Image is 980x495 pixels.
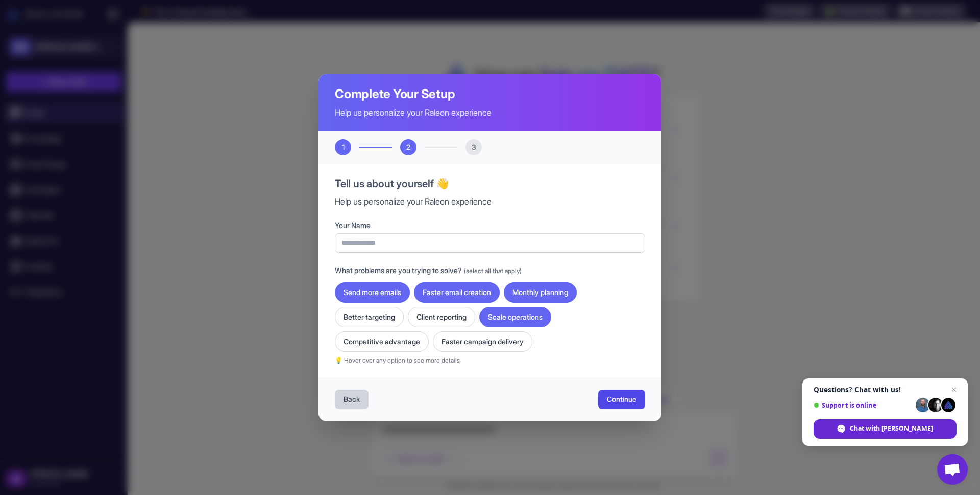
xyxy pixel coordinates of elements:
[814,386,957,394] span: Questions? Chat with us!
[433,331,532,352] button: Faster campaign delivery
[598,390,645,409] button: Continue
[408,307,475,327] button: Client reporting
[335,390,369,409] button: Back
[400,139,416,155] div: 2
[850,424,933,433] span: Chat with [PERSON_NAME]
[465,139,482,155] div: 3
[607,394,636,404] span: Continue
[335,266,462,275] span: What problems are you trying to solve?
[414,282,500,303] button: Faster email creation
[814,401,912,409] span: Support is online
[464,267,522,275] span: (select all that apply)
[335,331,429,352] button: Competitive advantage
[937,454,968,485] a: Open chat
[335,220,645,231] label: Your Name
[335,176,645,191] h3: Tell us about yourself 👋
[814,419,957,439] span: Chat with [PERSON_NAME]
[335,139,351,155] div: 1
[335,86,645,102] h2: Complete Your Setup
[335,106,645,119] p: Help us personalize your Raleon experience
[335,195,645,208] p: Help us personalize your Raleon experience
[335,356,645,365] p: 💡 Hover over any option to see more details
[479,307,551,327] button: Scale operations
[335,307,404,327] button: Better targeting
[335,282,410,303] button: Send more emails
[504,282,577,303] button: Monthly planning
